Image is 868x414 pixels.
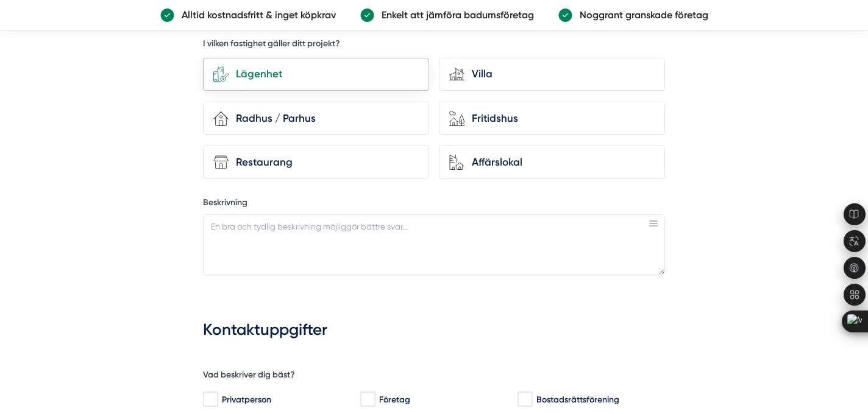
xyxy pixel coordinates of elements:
[174,7,336,23] p: Alltid kostnadsfritt & inget köpkrav
[374,7,534,23] p: Enkelt att jämföra badumsföretag
[203,197,665,212] label: Beskrivning
[518,393,532,405] input: Bostadsrättsförening
[203,369,295,384] h5: Vad beskriver dig bäst?
[203,38,340,53] h5: I vilken fastighet gäller ditt projekt?
[360,393,374,405] input: Företag
[203,393,217,405] input: Privatperson
[203,314,665,348] h3: Kontaktuppgifter
[572,7,708,23] p: Noggrant granskade företag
